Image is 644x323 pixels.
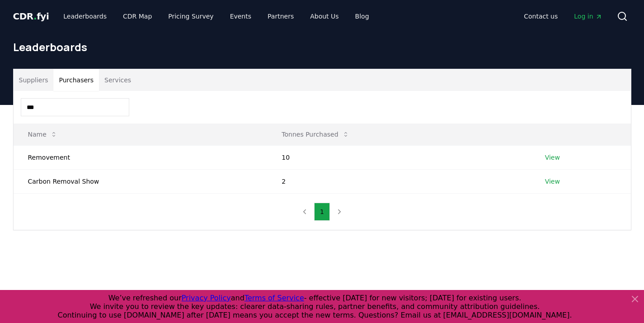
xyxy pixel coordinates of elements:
[53,69,99,91] button: Purchasers
[33,11,37,22] span: .
[545,177,560,186] a: View
[517,8,565,24] a: Contact us
[303,8,346,24] a: About Us
[267,145,530,169] td: 10
[260,8,301,24] a: Partners
[314,203,330,221] button: 1
[223,8,259,24] a: Events
[13,40,631,54] h1: Leaderboards
[14,69,54,91] button: Suppliers
[21,125,65,143] button: Name
[99,69,136,91] button: Services
[116,8,159,24] a: CDR Map
[13,11,49,22] span: CDR fyi
[348,8,376,24] a: Blog
[574,12,602,21] span: Log in
[14,145,268,169] td: Removement
[161,8,221,24] a: Pricing Survey
[274,125,356,143] button: Tonnes Purchased
[14,169,268,193] td: Carbon Removal Show
[267,169,530,193] td: 2
[56,8,376,24] nav: Main
[56,8,114,24] a: Leaderboards
[517,8,609,24] nav: Main
[545,153,560,162] a: View
[567,8,609,24] a: Log in
[13,10,49,23] a: CDR.fyi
